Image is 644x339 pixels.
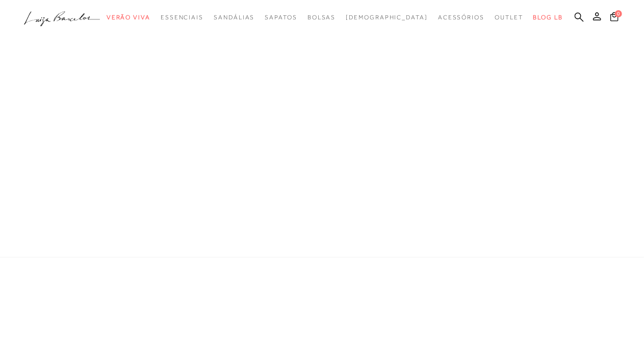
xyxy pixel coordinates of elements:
button: 0 [607,11,622,25]
a: noSubCategoriesText [346,8,428,27]
span: BLOG LB [533,14,563,21]
a: categoryNavScreenReaderText [107,8,150,27]
a: categoryNavScreenReaderText [307,8,336,27]
span: 0 [615,10,622,17]
span: Bolsas [307,14,336,21]
a: BLOG LB [533,8,563,27]
span: Sandálias [214,14,254,21]
a: categoryNavScreenReaderText [214,8,254,27]
span: Acessórios [438,14,484,21]
span: Outlet [495,14,523,21]
span: Sapatos [265,14,297,21]
a: categoryNavScreenReaderText [161,8,203,27]
a: categoryNavScreenReaderText [495,8,523,27]
a: categoryNavScreenReaderText [265,8,297,27]
span: [DEMOGRAPHIC_DATA] [346,14,428,21]
span: Verão Viva [107,14,150,21]
span: Essenciais [161,14,203,21]
a: categoryNavScreenReaderText [438,8,484,27]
